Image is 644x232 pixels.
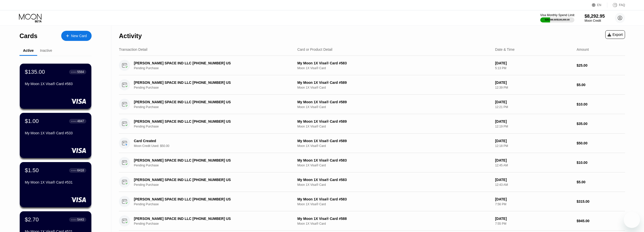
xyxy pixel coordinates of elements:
[605,30,625,39] div: Export
[134,202,291,206] div: Pending Purchase
[495,164,572,167] div: 12:45 AM
[23,48,34,53] div: Active
[495,105,572,109] div: 12:21 PM
[540,13,574,22] div: Visa Monthly Spend Limit$28,598.00/$100,000.00
[134,222,291,225] div: Pending Purchase
[297,202,491,206] div: Moon 1X Visa® Card
[25,167,39,174] div: $1.50
[577,83,625,87] div: $5.00
[119,95,625,114] div: [PERSON_NAME] SPACE IND LLC [PHONE_NUMBER] USPending PurchaseMy Moon 1X Visa® Card #589Moon 1X Vi...
[577,219,625,223] div: $945.00
[19,32,37,40] div: Cards
[577,102,625,106] div: $10.00
[297,222,491,225] div: Moon 1X Visa® Card
[134,86,291,89] div: Pending Purchase
[495,61,572,65] div: [DATE]
[134,81,280,85] div: [PERSON_NAME] SPACE IND LLC [PHONE_NUMBER] US
[577,141,625,145] div: $50.00
[608,33,623,37] div: Export
[134,217,280,221] div: [PERSON_NAME] SPACE IND LLC [PHONE_NUMBER] US
[495,217,572,221] div: [DATE]
[495,66,572,70] div: 5:13 PM
[134,197,280,201] div: [PERSON_NAME] SPACE IND LLC [PHONE_NUMBER] US
[297,100,491,104] div: My Moon 1X Visa® Card #589
[585,14,605,19] div: $8,292.95
[585,19,605,22] div: Moon Credit
[119,134,625,153] div: Card CreatedMoon Credit Used: $50.00My Moon 1X Visa® Card #589Moon 1X Visa® Card[DATE]12:18 PM$50.00
[545,18,570,21] div: $28,598.00 / $100,000.00
[134,66,291,70] div: Pending Purchase
[71,71,76,73] div: ● ● ● ●
[25,82,86,86] div: My Moon 1X Visa® Card #583
[297,158,491,162] div: My Moon 1X Visa® Card #583
[540,13,574,17] div: Visa Monthly Spend Limit
[495,178,572,182] div: [DATE]
[297,197,491,201] div: My Moon 1X Visa® Card #583
[297,105,491,109] div: Moon 1X Visa® Card
[577,199,625,203] div: $315.00
[577,122,625,126] div: $35.00
[134,164,291,167] div: Pending Purchase
[20,113,91,158] div: $1.00● ● ● ●4847My Moon 1X Visa® Card #533
[134,144,291,148] div: Moon Credit Used: $50.00
[495,202,572,206] div: 7:56 PM
[134,119,280,123] div: [PERSON_NAME] SPACE IND LLC [PHONE_NUMBER] US
[134,178,280,182] div: [PERSON_NAME] SPACE IND LLC [PHONE_NUMBER] US
[25,131,86,135] div: My Moon 1X Visa® Card #533
[495,47,514,51] div: Date & Time
[577,63,625,67] div: $25.00
[119,153,625,172] div: [PERSON_NAME] SPACE IND LLC [PHONE_NUMBER] USPending PurchaseMy Moon 1X Visa® Card #583Moon 1X Vi...
[495,144,572,148] div: 12:18 PM
[577,47,589,51] div: Amount
[25,69,45,75] div: $135.00
[119,172,625,192] div: [PERSON_NAME] SPACE IND LLC [PHONE_NUMBER] USPending PurchaseMy Moon 1X Visa® Card #583Moon 1X Vi...
[40,48,52,53] div: Inactive
[619,3,625,7] div: FAQ
[585,14,605,22] div: $8,292.95Moon Credit
[134,105,291,109] div: Pending Purchase
[119,32,142,40] div: Activity
[134,183,291,187] div: Pending Purchase
[119,114,625,134] div: [PERSON_NAME] SPACE IND LLC [PHONE_NUMBER] USPending PurchaseMy Moon 1X Visa® Card #589Moon 1X Vi...
[134,125,291,128] div: Pending Purchase
[577,180,625,184] div: $5.00
[297,183,491,187] div: Moon 1X Visa® Card
[25,216,39,223] div: $2.70
[577,161,625,165] div: $10.00
[134,61,280,65] div: [PERSON_NAME] SPACE IND LLC [PHONE_NUMBER] US
[495,197,572,201] div: [DATE]
[495,139,572,143] div: [DATE]
[495,86,572,89] div: 12:39 PM
[77,119,84,123] div: 4847
[495,222,572,225] div: 7:55 PM
[495,100,572,104] div: [DATE]
[119,56,625,75] div: [PERSON_NAME] SPACE IND LLC [PHONE_NUMBER] USPending PurchaseMy Moon 1X Visa® Card #583Moon 1X Vi...
[297,66,491,70] div: Moon 1X Visa® Card
[25,180,86,184] div: My Moon 1X Visa® Card #531
[61,31,92,41] div: New Card
[134,100,280,104] div: [PERSON_NAME] SPACE IND LLC [PHONE_NUMBER] US
[297,86,491,89] div: Moon 1X Visa® Card
[297,139,491,143] div: My Moon 1X Visa® Card #589
[77,169,84,172] div: 6418
[297,217,491,221] div: My Moon 1X Visa® Card #588
[71,170,76,171] div: ● ● ● ●
[297,61,491,65] div: My Moon 1X Visa® Card #583
[607,3,625,8] div: FAQ
[597,3,601,7] div: EN
[495,81,572,85] div: [DATE]
[25,118,39,124] div: $1.00
[119,211,625,231] div: [PERSON_NAME] SPACE IND LLC [PHONE_NUMBER] USPending PurchaseMy Moon 1X Visa® Card #588Moon 1X Vi...
[20,64,91,109] div: $135.00● ● ● ●5564My Moon 1X Visa® Card #583
[134,139,280,143] div: Card Created
[592,3,607,8] div: EN
[495,183,572,187] div: 12:43 AM
[297,125,491,128] div: Moon 1X Visa® Card
[20,162,91,207] div: $1.50● ● ● ●6418My Moon 1X Visa® Card #531
[495,125,572,128] div: 12:19 PM
[297,119,491,123] div: My Moon 1X Visa® Card #589
[77,70,84,74] div: 5564
[495,119,572,123] div: [DATE]
[134,158,280,162] div: [PERSON_NAME] SPACE IND LLC [PHONE_NUMBER] US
